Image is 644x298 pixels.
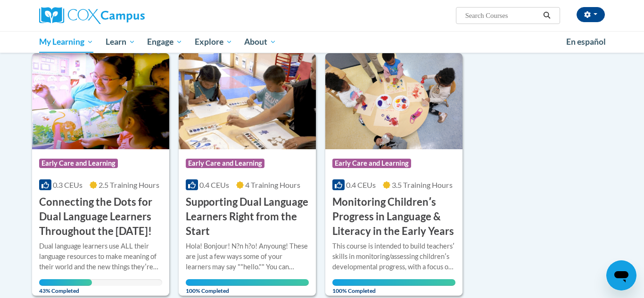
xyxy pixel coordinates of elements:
div: Your progress [332,279,455,286]
button: Account Settings [577,7,605,22]
span: Engage [147,36,182,48]
div: Your progress [186,279,309,286]
div: Hola! Bonjour! N?n h?o! Anyoung! These are just a few ways some of your learners may say ""hello.... [186,241,309,272]
div: Your progress [39,279,92,286]
span: 4 Training Hours [245,180,300,189]
span: 2.5 Training Hours [99,180,159,189]
span: 0.3 CEUs [53,180,83,189]
span: Early Care and Learning [39,159,118,168]
a: Course LogoEarly Care and Learning0.4 CEUs4 Training Hours Supporting Dual Language Learners Righ... [179,53,316,296]
span: 0.4 CEUs [346,180,376,189]
h3: Connecting the Dots for Dual Language Learners Throughout the [DATE]! [39,195,162,238]
span: 0.4 CEUs [199,180,229,189]
a: Cox Campus [39,7,218,24]
a: My Learning [33,31,99,53]
img: Course Logo [325,53,462,149]
a: Explore [189,31,239,53]
span: En español [566,37,606,47]
span: 43% Completed [39,279,92,294]
a: Engage [141,31,189,53]
span: About [244,36,276,48]
a: Course LogoEarly Care and Learning0.3 CEUs2.5 Training Hours Connecting the Dots for Dual Languag... [32,53,169,296]
img: Cox Campus [39,7,145,24]
span: 100% Completed [332,279,455,294]
input: Search Courses [464,10,540,21]
button: Search [540,10,554,21]
div: Main menu [25,31,619,53]
div: Dual language learners use ALL their language resources to make meaning of their world and the ne... [39,241,162,272]
span: Early Care and Learning [332,159,411,168]
iframe: Button to launch messaging window [606,260,636,290]
h3: Monitoring Childrenʹs Progress in Language & Literacy in the Early Years [332,195,455,238]
h3: Supporting Dual Language Learners Right from the Start [186,195,309,238]
a: Course LogoEarly Care and Learning0.4 CEUs3.5 Training Hours Monitoring Childrenʹs Progress in La... [325,53,462,296]
div: This course is intended to build teachersʹ skills in monitoring/assessing childrenʹs developmenta... [332,241,455,272]
img: Course Logo [32,53,169,149]
span: 100% Completed [186,279,309,294]
span: Early Care and Learning [186,159,264,168]
span: Learn [106,36,135,48]
span: 3.5 Training Hours [392,180,453,189]
span: My Learning [39,36,93,48]
a: En español [560,32,612,52]
a: Learn [99,31,141,53]
img: Course Logo [179,53,316,149]
span: Explore [195,36,232,48]
a: About [239,31,283,53]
